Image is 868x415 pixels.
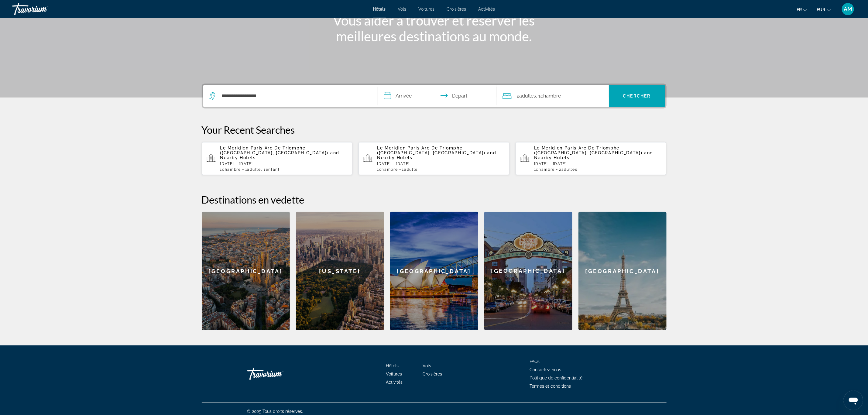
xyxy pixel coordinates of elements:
[202,212,290,330] div: [GEOGRAPHIC_DATA]
[484,212,572,330] a: San Diego[GEOGRAPHIC_DATA]
[220,146,329,155] span: Le Meridien Paris Arc De Triomphe ([GEOGRAPHIC_DATA], [GEOGRAPHIC_DATA])
[386,363,399,368] a: Hôtels
[534,150,654,160] span: and Nearby Hotels
[359,142,509,175] button: Le Meridien Paris Arc De Triomphe ([GEOGRAPHIC_DATA], [GEOGRAPHIC_DATA]) and Nearby Hotels[DATE] ...
[379,167,398,172] span: Chambre
[320,12,548,44] h1: Vous aider à trouver et réserver les meilleures destinations au monde.
[623,94,651,98] span: Chercher
[536,167,555,172] span: Chambre
[578,212,667,330] a: Paris[GEOGRAPHIC_DATA]
[220,167,241,172] span: 1
[221,91,369,101] input: Search hotel destination
[296,212,384,330] div: [US_STATE]
[377,150,496,160] span: and Nearby Hotels
[578,212,667,330] div: [GEOGRAPHIC_DATA]
[261,167,280,172] span: , 1
[220,150,340,160] span: and Nearby Hotels
[386,380,403,385] a: Activités
[517,92,536,100] span: 2
[797,7,802,12] span: fr
[423,363,431,368] a: Vols
[222,167,241,172] span: Chambre
[386,372,402,376] a: Voitures
[247,409,303,414] span: © 2025 Tous droits réservés.
[245,167,261,172] span: 1
[390,212,478,330] a: Sydney[GEOGRAPHIC_DATA]
[247,167,261,172] span: Adulte
[220,162,348,166] p: [DATE] - [DATE]
[817,7,825,12] span: EUR
[202,194,667,206] h2: Destinations en vedette
[419,7,435,12] a: Voitures
[496,85,609,107] button: Travelers: 2 adults, 0 children
[559,167,577,172] span: 2
[534,162,662,166] p: [DATE] - [DATE]
[484,212,572,330] div: [GEOGRAPHIC_DATA]
[202,142,353,175] button: Le Meridien Paris Arc De Triomphe ([GEOGRAPHIC_DATA], [GEOGRAPHIC_DATA]) and Nearby Hotels[DATE] ...
[516,142,667,175] button: Le Meridien Paris Arc De Triomphe ([GEOGRAPHIC_DATA], [GEOGRAPHIC_DATA]) and Nearby Hotels[DATE] ...
[817,5,831,14] button: Change currency
[203,85,665,107] div: Search widget
[266,167,280,172] span: Enfant
[844,391,863,410] iframe: Bouton de lancement de la fenêtre de messagerie
[12,1,73,17] a: Travorium
[423,372,442,376] a: Croisières
[404,167,418,172] span: Adulte
[530,376,583,380] a: Politique de confidentialité
[797,5,808,14] button: Change language
[561,167,578,172] span: Adultes
[402,167,418,172] span: 1
[247,365,308,383] a: Go Home
[377,162,505,166] p: [DATE] - [DATE]
[534,167,555,172] span: 1
[447,7,466,12] a: Croisières
[390,212,478,330] div: [GEOGRAPHIC_DATA]
[296,212,384,330] a: New York[US_STATE]
[840,3,856,15] button: User Menu
[202,212,290,330] a: Barcelona[GEOGRAPHIC_DATA]
[377,146,485,155] span: Le Meridien Paris Arc De Triomphe ([GEOGRAPHIC_DATA], [GEOGRAPHIC_DATA])
[530,359,540,364] a: FAQs
[378,85,496,107] button: Select check in and out date
[202,124,667,136] p: Your Recent Searches
[844,6,852,12] span: AM
[520,93,536,99] span: Adultes
[398,7,407,12] a: Vols
[541,93,561,99] span: Chambre
[530,384,571,389] a: Termes et conditions
[479,7,495,12] a: Activités
[609,85,665,107] button: Search
[373,7,386,12] a: Hôtels
[534,146,643,155] span: Le Meridien Paris Arc De Triomphe ([GEOGRAPHIC_DATA], [GEOGRAPHIC_DATA])
[530,367,561,372] a: Contactez-nous
[377,167,398,172] span: 1
[536,92,561,100] span: , 1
